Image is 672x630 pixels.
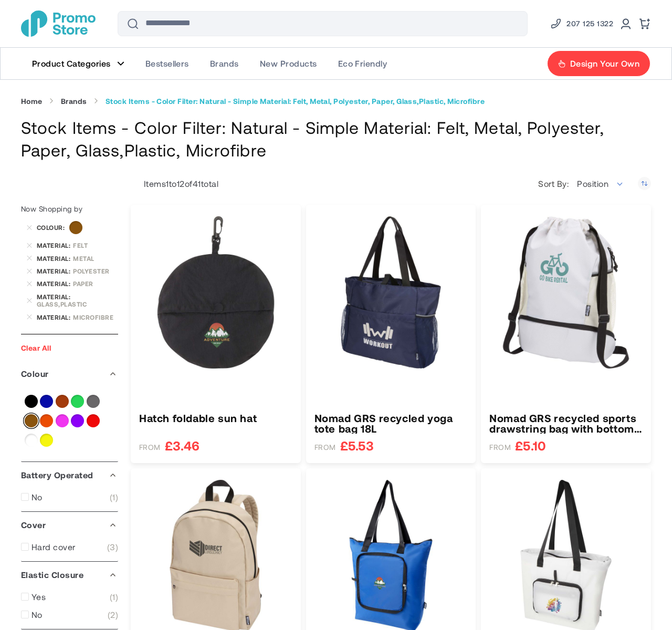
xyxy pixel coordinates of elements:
a: Green [71,395,84,408]
a: Pink [56,414,69,427]
span: Colour [37,224,67,231]
span: No [31,610,43,620]
div: Glass,Plastic [37,300,118,308]
span: Material [37,313,73,321]
a: New Products [249,48,328,79]
span: 1 [166,178,169,188]
div: Elastic Closure [21,562,118,588]
a: Red [87,414,100,427]
div: Battery Operated [21,462,118,488]
span: Now Shopping by [21,204,82,213]
a: Bestsellers [135,48,199,79]
a: Clear All [21,343,51,352]
a: Blue [40,395,53,408]
a: Purple [71,414,84,427]
a: Home [21,97,43,106]
a: Orange [40,414,53,427]
span: 207 125 1322 [566,17,613,30]
a: Brands [199,48,249,79]
a: Eco Friendly [328,48,398,79]
span: Eco Friendly [338,58,387,69]
span: Hard cover [31,542,76,552]
a: Product Categories [22,48,135,79]
a: Hard cover 3 [21,542,118,552]
p: Items to of total [131,178,218,189]
a: Design Your Own [547,50,650,77]
span: Brands [210,58,239,69]
a: Brands [61,97,87,106]
a: Natural [25,414,38,427]
a: No 1 [21,492,118,502]
span: Position [577,178,608,188]
span: 1 [110,492,118,502]
a: Remove Material Glass,Plastic [26,297,33,303]
span: 3 [107,542,118,552]
a: Yellow [40,434,53,447]
a: No 2 [21,610,118,620]
span: No [31,492,43,502]
a: Phone [550,17,613,30]
a: Remove Material Felt [26,242,33,248]
span: FROM [314,443,336,452]
a: Yes 1 [21,592,118,602]
a: Set Descending Direction [638,177,651,190]
a: Remove Material Metal [26,255,33,261]
img: Hatch foldable sun hat [139,216,292,369]
label: Sort By [538,178,571,189]
span: Material [37,280,73,287]
span: New Products [260,58,317,69]
strong: Stock Items - Color Filter: Natural - Simple Material: Felt, Metal, Polyester, Paper, Glass,Plast... [106,97,485,106]
a: Grey [87,395,100,408]
a: White [25,434,38,447]
a: Nomad GRS recycled yoga tote bag 18L [314,413,468,434]
a: Hatch foldable sun hat [139,413,292,423]
div: Metal [73,255,118,262]
span: Product Categories [32,58,111,69]
span: Position [571,173,630,194]
span: 2 [108,610,118,620]
span: Material [37,255,73,262]
span: Material [37,241,73,249]
button: Search [120,11,145,36]
div: Cover [21,512,118,538]
span: Bestsellers [145,58,189,69]
span: Design Your Own [570,58,639,69]
span: £3.46 [165,439,199,452]
a: Nomad GRS recycled sports drawstring bag with bottom compartment 18L [489,413,643,434]
div: Paper [73,280,118,287]
div: Colour [21,361,118,387]
h1: Stock Items - Color Filter: Natural - Simple Material: Felt, Metal, Polyester, Paper, Glass,Plast... [21,116,651,161]
span: £5.53 [340,439,374,452]
span: FROM [139,443,161,452]
div: Felt [73,241,118,249]
a: Remove Material Microfibre [26,314,33,320]
div: Polyester [73,267,118,275]
span: 1 [110,592,118,602]
a: Remove Colour Natural [26,225,33,231]
a: store logo [21,10,96,37]
span: £5.10 [515,439,546,452]
a: Black [25,395,38,408]
img: Promotional Merchandise [21,10,96,37]
span: 12 [177,178,185,188]
span: FROM [489,443,511,452]
a: Remove Material Paper [26,281,33,287]
span: Yes [31,592,46,602]
span: Material [37,293,73,300]
img: Nomad GRS recycled yoga tote bag 18L [314,216,468,369]
span: Material [37,267,73,275]
img: Nomad GRS recycled sports drawstring bag with bottom compartment 18L [489,216,643,369]
a: Brown [56,395,69,408]
div: Microfibre [73,313,118,321]
a: Remove Material Polyester [26,268,33,274]
span: 41 [193,178,201,188]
